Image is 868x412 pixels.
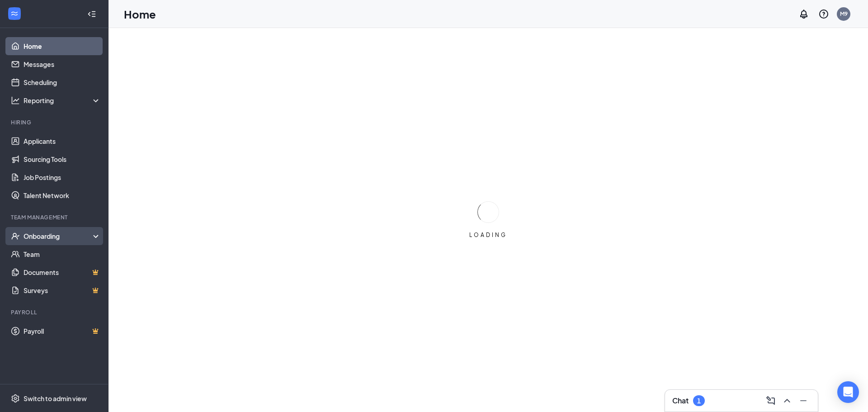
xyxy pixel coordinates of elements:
[24,132,101,150] a: Applicants
[24,168,101,186] a: Job Postings
[24,232,93,241] div: Onboarding
[818,9,829,19] svg: QuestionInfo
[87,9,96,19] svg: Collapse
[672,396,689,406] h3: Chat
[837,381,859,403] div: Open Intercom Messenger
[764,393,778,408] button: ComposeMessage
[780,393,794,408] button: ChevronUp
[24,73,101,91] a: Scheduling
[24,150,101,168] a: Sourcing Tools
[24,186,101,204] a: Talent Network
[11,118,99,126] div: Hiring
[782,395,793,406] svg: ChevronUp
[24,281,101,299] a: SurveysCrown
[10,9,19,18] svg: WorkstreamLogo
[11,96,20,105] svg: Analysis
[124,6,156,22] h1: Home
[765,395,776,406] svg: ComposeMessage
[24,394,87,403] div: Switch to admin view
[11,308,99,316] div: Payroll
[11,213,99,221] div: Team Management
[24,245,101,263] a: Team
[840,10,848,18] div: M9
[24,322,101,340] a: PayrollCrown
[798,395,809,406] svg: Minimize
[798,9,809,19] svg: Notifications
[697,397,701,405] div: 1
[796,393,811,408] button: Minimize
[24,37,101,55] a: Home
[24,96,101,105] div: Reporting
[24,55,101,73] a: Messages
[11,394,20,403] svg: Settings
[11,232,20,241] svg: UserCheck
[24,263,101,281] a: DocumentsCrown
[466,231,511,239] div: LOADING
